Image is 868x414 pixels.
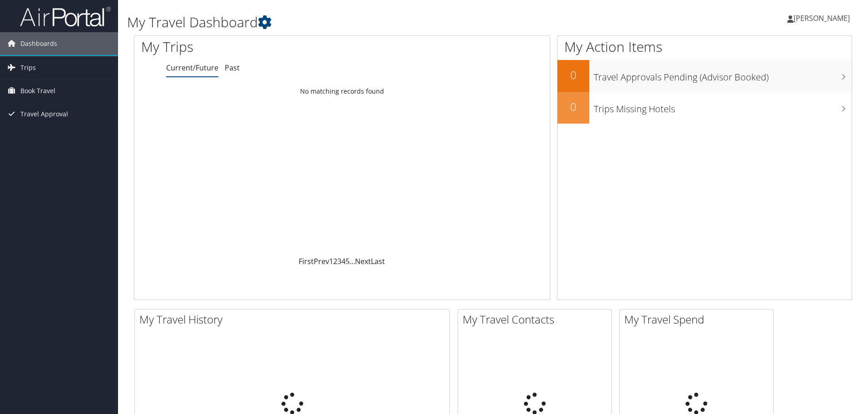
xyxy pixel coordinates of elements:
a: Prev [314,256,329,266]
h1: My Travel Dashboard [127,13,615,32]
a: Past [225,63,240,73]
h3: Trips Missing Hotels [594,98,852,115]
span: … [350,256,355,266]
a: Current/Future [166,63,218,73]
a: 0Trips Missing Hotels [557,92,852,124]
h2: 0 [557,99,589,115]
a: 1 [329,256,333,266]
a: 3 [337,256,341,266]
span: Dashboards [20,32,57,55]
h2: My Travel History [139,312,449,327]
h2: My Travel Contacts [463,312,612,327]
a: First [299,256,314,266]
span: [PERSON_NAME] [794,13,850,23]
span: Travel Approval [20,103,68,125]
span: Book Travel [20,80,55,102]
img: airportal-logo.png [20,6,111,27]
h3: Travel Approvals Pending (Advisor Booked) [594,66,852,84]
h1: My Trips [141,37,370,56]
a: 5 [345,256,350,266]
a: 4 [341,256,345,266]
h2: 0 [557,67,589,83]
a: 0Travel Approvals Pending (Advisor Booked) [557,60,852,92]
a: [PERSON_NAME] [787,5,859,32]
a: 2 [333,256,337,266]
h2: My Travel Spend [624,312,773,327]
span: Trips [20,56,36,79]
a: Last [371,256,385,266]
a: Next [355,256,371,266]
td: No matching records found [134,83,550,100]
h1: My Action Items [557,37,852,56]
